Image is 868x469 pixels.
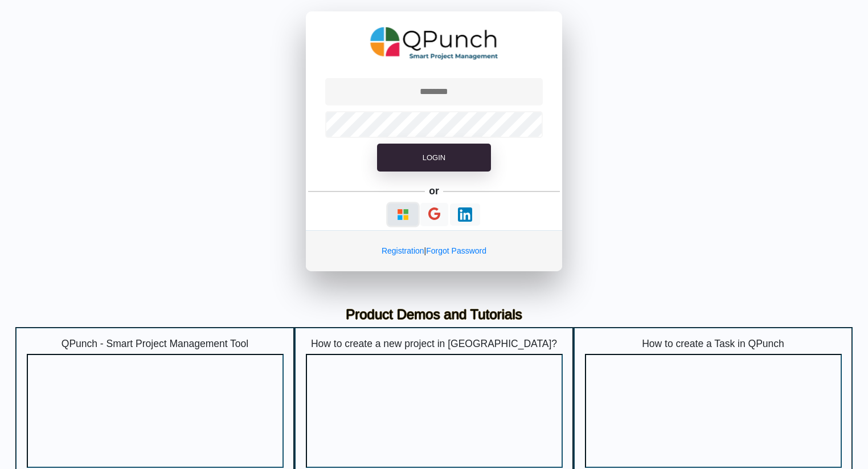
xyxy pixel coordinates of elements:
button: Continue With Google [420,203,448,226]
button: Login [377,144,491,172]
img: QPunch [370,23,498,64]
a: Registration [382,246,424,255]
span: Login [423,153,445,162]
button: Continue With LinkedIn [450,203,480,226]
img: Loading... [396,207,410,222]
h5: QPunch - Smart Project Management Tool [27,338,284,350]
h5: or [427,183,441,199]
h5: How to create a Task in QPunch [585,338,842,350]
a: Forgot Password [426,246,486,255]
h5: How to create a new project in [GEOGRAPHIC_DATA]? [306,338,563,350]
button: Continue With Microsoft Azure [388,203,418,226]
div: | [306,230,562,271]
img: Loading... [458,207,472,222]
h3: Product Demos and Tutorials [24,307,844,323]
